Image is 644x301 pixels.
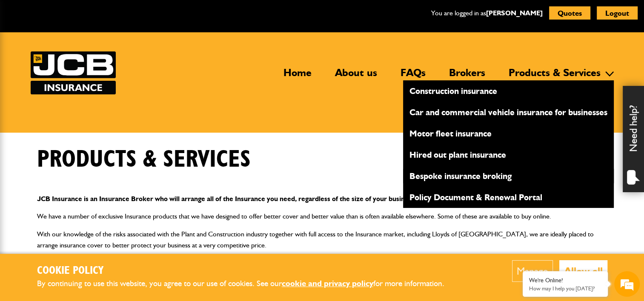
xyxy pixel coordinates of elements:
input: Enter your phone number [11,129,155,148]
a: Bespoke insurance broking [403,169,614,183]
p: By continuing to use this website, you agree to our use of cookies. See our for more information. [37,277,458,290]
a: Brokers [443,66,492,86]
p: JCB Insurance is an Insurance Broker who will arrange all of the Insurance you need, regardless o... [37,193,607,204]
a: Motor fleet insurance [403,126,614,141]
p: You are logged in as [431,8,543,19]
a: Hired out plant insurance [403,148,614,162]
img: JCB Insurance Services logo [31,51,116,94]
a: Construction insurance [403,84,614,98]
a: About us [329,66,384,86]
button: Manage [512,260,553,282]
h2: Cookie Policy [37,264,458,278]
div: Minimize live chat window [140,4,160,25]
button: Allow all [559,260,607,282]
a: Car and commercial vehicle insurance for businesses [403,105,614,119]
a: Home [277,66,318,86]
div: We're Online! [529,277,601,284]
a: JCB Insurance Services [31,51,116,94]
button: Quotes [549,6,590,20]
input: Enter your email address [11,104,155,122]
a: Policy Document & Renewal Portal [403,190,614,204]
input: Enter your last name [11,79,155,97]
a: cookie and privacy policy [282,278,373,288]
a: [PERSON_NAME] [486,9,543,17]
p: With our knowledge of the risks associated with the Plant and Construction industry together with... [37,229,607,250]
p: We have a number of exclusive Insurance products that we have designed to offer better cover and ... [37,211,607,222]
button: Logout [597,6,638,20]
div: Chat with us now [44,48,143,59]
textarea: Type your message and hit 'Enter' [11,154,155,229]
img: d_20077148190_company_1631870298795_20077148190 [14,47,36,59]
p: How may I help you today? [529,285,601,292]
em: Start Chat [116,236,155,247]
a: Products & Services [502,66,607,86]
div: Need help? [623,86,644,192]
a: FAQs [394,66,432,86]
h1: Products & Services [37,145,251,174]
